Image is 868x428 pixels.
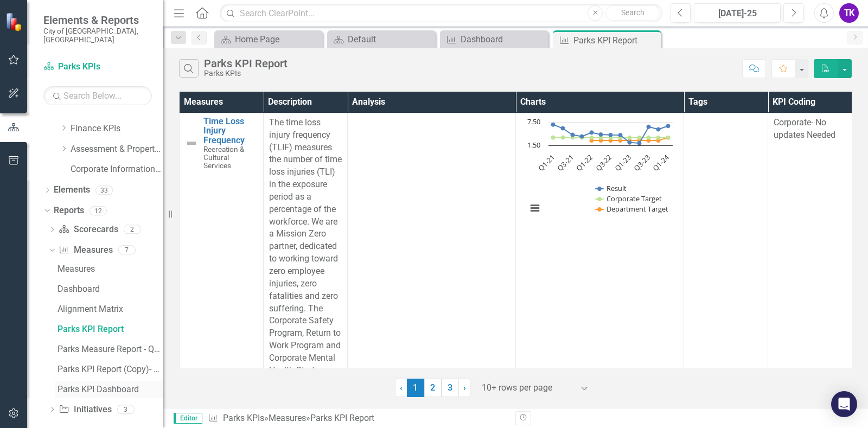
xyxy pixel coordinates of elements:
path: Q3-23, 6.29. Result. [647,125,651,129]
small: City of [GEOGRAPHIC_DATA], [GEOGRAPHIC_DATA] [43,27,152,44]
div: Parks Measure Report - Q1 2023 [58,344,163,354]
span: 1 [407,379,424,397]
text: Result [607,183,627,193]
div: [DATE]-25 [698,7,777,20]
span: Recreation & Cultural Services [203,145,244,170]
g: Result, line 1 of 3 with 13 data points. [551,123,671,145]
div: 33 [95,186,113,195]
span: Elements & Reports [43,14,152,27]
text: Q3-22 [593,152,614,173]
span: Search [621,8,644,17]
path: Q1-23, 2.25. Result. [628,140,632,144]
text: 1.50 [527,140,540,150]
input: Search ClearPoint... [220,4,662,23]
div: Parks KPI Report (Copy)- AM Network [58,365,163,374]
text: Q1-23 [612,152,633,173]
div: Measures [58,264,163,274]
div: 7 [118,246,136,255]
a: Measures [55,260,163,278]
text: Q1-21 [536,152,556,173]
text: Q3-23 [631,152,652,173]
div: Parks KPI Report [58,324,163,334]
button: Search [605,5,660,21]
path: Q2-21, 5.88. Result. [561,126,565,130]
svg: Interactive chart [521,117,678,225]
span: ‹ [400,382,403,393]
img: Not Defined [185,137,198,150]
input: Search Below... [43,86,152,105]
a: Parks KPIs [43,61,152,73]
a: Parks KPI Dashboard [55,381,163,398]
button: Show Result [596,184,627,193]
path: Q3-22, 4.19. Result. [609,133,613,137]
button: View chart menu, Chart [527,200,542,215]
text: Q3-21 [555,152,575,173]
div: » » [208,412,507,425]
a: Corporate Information Governance KPIs [71,163,163,176]
path: Q2-21, 3.52. Corporate Target. [561,135,565,139]
path: Q4-22, 4.16. Result. [618,133,623,137]
a: Initiatives [59,404,111,416]
button: [DATE]-25 [694,3,781,23]
text: 7.50 [527,117,540,126]
div: Chart. Highcharts interactive chart. [521,117,678,225]
path: Q1-21, 6.84. Result. [551,123,556,127]
text: Q1-24 [650,152,671,173]
a: Dashboard [443,33,546,46]
span: › [463,382,466,393]
a: Parks Measure Report - Q1 2023 [55,341,163,358]
div: Parks KPI Report [310,413,374,423]
div: 12 [90,206,107,215]
div: 3 [117,405,135,414]
a: Scorecards [59,223,118,236]
a: Reports [54,205,84,217]
a: Home Page [217,33,320,46]
div: Open Intercom Messenger [831,391,857,417]
path: Q1-24, 3.5. Corporate Target. [666,136,671,140]
path: Q1-22, 3.5. Corporate Target. [590,136,594,140]
span: Corporate- No updates Needed [774,117,835,140]
div: Parks KPI Dashboard [58,385,163,394]
div: Parks KPIs [204,69,288,78]
button: Show Corporate Target [596,194,662,203]
path: Q4- 23, 5.62. Result. [656,127,661,131]
a: Assessment & Property Revenue Services KPIs [71,143,163,156]
img: ClearPoint Strategy [5,12,24,31]
div: Parks KPI Report [573,34,659,47]
a: Dashboard [55,280,163,298]
a: Parks KPI Report [55,321,163,338]
div: Home Page [235,33,320,46]
span: Editor [174,413,202,424]
a: Alignment Matrix [55,301,163,318]
path: Q4 - 21, 3.8. Result. [580,134,584,138]
a: 3 [442,379,459,397]
a: Measures [59,244,112,257]
path: Q1-24, 6.48. Result. [666,124,671,128]
div: 2 [124,225,141,234]
a: Time Loss Injury Frequency [203,117,258,145]
a: Parks KPIs [223,413,264,423]
div: Default [348,33,433,46]
path: Q1-22, 4.8. Result. [590,130,594,135]
a: Measures [269,413,306,423]
text: Corporate Target [607,194,662,203]
text: Q1-22 [574,152,594,173]
path: Q1-21, 3.52. Corporate Target. [551,135,556,139]
a: Default [330,33,433,46]
a: 2 [424,379,442,397]
div: Dashboard [58,284,163,294]
path: Q4- 23, 3.5. Corporate Target. [656,136,661,140]
button: Show Department Target [596,205,668,214]
path: Q3-21, 4.22. Result. [571,132,575,137]
path: Q3-23, 3.5. Corporate Target. [647,136,651,140]
path: Q2-22, 4.29. Result. [599,132,603,137]
a: Elements [54,184,90,196]
div: Parks KPI Report [204,58,288,69]
text: Department Target [607,204,668,214]
div: Dashboard [461,33,546,46]
a: Finance KPIs [71,123,163,135]
path: Q2-23, 2.07. Result. [637,141,642,145]
button: TK [839,3,859,23]
div: Alignment Matrix [58,304,163,314]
